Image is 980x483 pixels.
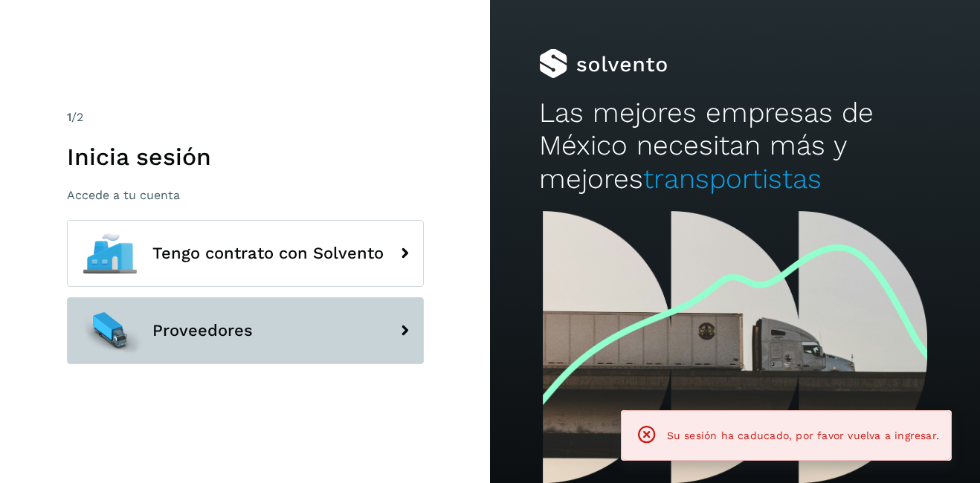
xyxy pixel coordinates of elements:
button: Tengo contrato con Solvento [67,220,424,287]
h2: Las mejores empresas de México necesitan más y mejores [539,97,931,195]
h1: Inicia sesión [67,143,424,171]
button: Proveedores [67,297,424,364]
span: Proveedores [152,322,253,340]
span: transportistas [643,163,822,195]
span: 1 [67,110,71,124]
p: Accede a tu cuenta [67,188,424,202]
span: Su sesión ha caducado, por favor vuelva a ingresar. [667,429,939,441]
span: Tengo contrato con Solvento [152,244,384,262]
div: /2 [67,108,424,126]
